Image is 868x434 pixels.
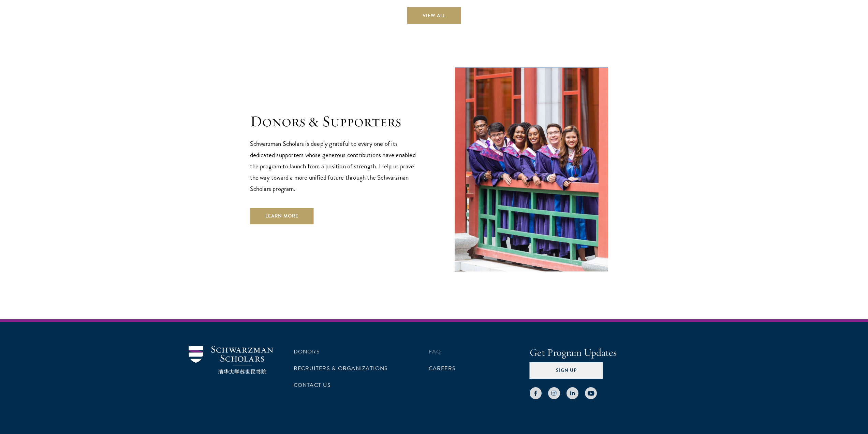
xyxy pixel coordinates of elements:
[530,346,680,360] h4: Get Program Updates
[250,208,314,224] a: Learn More
[294,348,320,356] a: Donors
[294,364,388,373] a: Recruiters & Organizations
[250,112,421,131] h1: Donors & Supporters
[429,364,456,373] a: Careers
[294,381,331,389] a: Contact Us
[189,346,273,374] img: Schwarzman Scholars
[530,362,603,379] button: Sign Up
[429,348,441,356] a: FAQ
[250,138,421,194] p: Schwarzman Scholars is deeply grateful to every one of its dedicated supporters whose generous co...
[407,7,461,24] a: View All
